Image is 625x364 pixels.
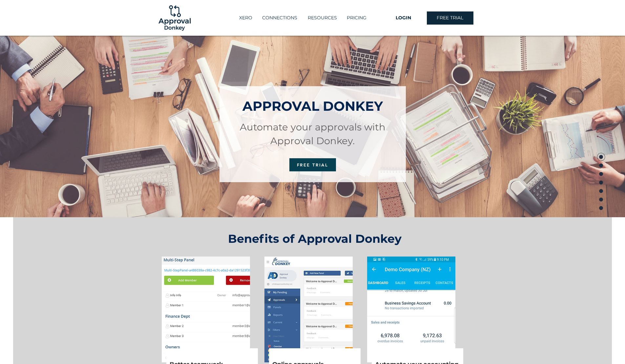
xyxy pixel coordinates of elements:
span: LOGIN [396,15,411,21]
nav: Site [225,12,380,23]
div: RESOURCES [302,12,342,23]
a: XERO [234,12,257,23]
img: Logo-01.png [157,0,192,36]
p: XERO [236,12,256,23]
span: Benefits of Approval Donkey [228,232,402,246]
nav: Page [596,153,606,212]
img: Dashboard info_ad.net.PNG [264,257,353,362]
img: Screenshot_20170731-211026.png [367,257,455,362]
p: CONNECTIONS [259,12,301,23]
a: CONNECTIONS [257,12,302,23]
img: Step Panel Members.PNG [162,257,250,362]
span: APPROVAL DONKEY [242,98,383,114]
span: FREE TRIAL [437,15,463,21]
a: FREE TRIAL [427,11,473,25]
p: RESOURCES [304,12,340,23]
span: Automate your approvals with Approval Donkey. [240,121,385,146]
a: PRICING [342,12,372,23]
a: LOGIN [380,11,427,25]
span: FREE TRIAL [297,162,328,167]
p: PRICING [344,12,370,23]
a: FREE TRIAL [289,158,336,171]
